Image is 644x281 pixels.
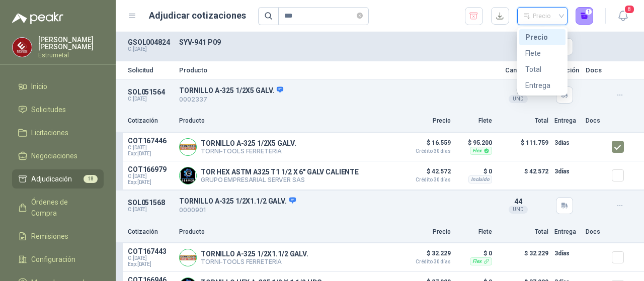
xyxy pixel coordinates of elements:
[128,137,173,145] p: COT167446
[554,137,580,149] p: 3 días
[400,165,451,182] p: $ 42.572
[12,193,104,223] a: Órdenes de Compra
[201,176,359,183] p: GRUPO EMPRESARIAL SERVER SAS
[128,207,173,213] p: C: [DATE]
[128,88,173,96] p: SOL051564
[400,177,451,182] span: Crédito 30 días
[12,12,63,24] img: Logo peakr
[12,227,104,246] a: Remisiones
[179,227,394,237] p: Producto
[12,146,104,165] a: Negociaciones
[586,67,606,73] p: Docs
[470,147,492,155] div: Flex
[470,257,492,265] div: Flex
[38,36,104,50] p: [PERSON_NAME] [PERSON_NAME]
[12,100,104,119] a: Solicitudes
[400,137,451,154] p: $ 16.559
[31,127,68,138] span: Licitaciones
[576,7,594,25] button: 1
[179,67,487,73] p: Producto
[128,96,173,102] p: C: [DATE]
[400,149,451,154] span: Crédito 30 días
[400,247,451,264] p: $ 32.229
[498,116,548,126] p: Total
[498,227,548,237] p: Total
[128,67,173,73] p: Solicitud
[128,145,173,151] span: C: [DATE]
[128,173,173,179] span: C: [DATE]
[128,38,173,46] p: GSOL004824
[179,86,487,95] p: TORNILLO A-325 1/2X5 GALV.
[128,179,173,185] span: Exp: [DATE]
[400,227,451,237] p: Precio
[128,151,173,157] span: Exp: [DATE]
[12,250,104,269] a: Configuración
[31,254,75,265] span: Configuración
[457,165,492,177] p: $ 0
[31,173,72,184] span: Adjudicación
[498,165,548,185] p: $ 42.572
[31,150,77,161] span: Negociaciones
[357,13,363,19] span: close-circle
[128,116,173,126] p: Cotización
[525,80,559,91] div: Entrega
[31,231,68,242] span: Remisiones
[201,258,308,265] p: TORNI-TOOLS FERRETERIA
[128,227,173,237] p: Cotización
[519,61,566,77] div: Total
[201,139,296,147] p: TORNILLO A-325 1/2X5 GALV.
[509,206,528,214] div: UND
[31,197,94,219] span: Órdenes de Compra
[128,255,173,261] span: C: [DATE]
[128,165,173,173] p: COT166979
[457,247,492,259] p: $ 0
[128,199,173,207] p: SOL051568
[519,45,566,61] div: Flete
[179,116,394,126] p: Producto
[519,77,566,93] div: Entrega
[149,9,246,23] h1: Adjudicar cotizaciones
[128,46,173,52] p: C: [DATE]
[519,29,566,45] div: Precio
[525,32,559,43] div: Precio
[179,197,487,206] p: TORNILLO A-325 1/2X1.1/2 GALV.
[12,77,104,96] a: Inicio
[128,261,173,267] span: Exp: [DATE]
[554,247,580,259] p: 3 días
[457,137,492,149] p: $ 95.200
[179,95,487,105] p: 0002337
[357,11,363,21] span: close-circle
[614,7,632,25] button: 8
[624,5,635,14] span: 8
[12,123,104,142] a: Licitaciones
[180,139,196,155] img: Company Logo
[400,259,451,264] span: Crédito 30 días
[457,116,492,126] p: Flete
[31,104,66,115] span: Solicitudes
[554,227,580,237] p: Entrega
[180,167,196,184] img: Company Logo
[400,116,451,126] p: Precio
[201,147,296,155] p: TORNI-TOOLS FERRETERIA
[514,198,522,206] span: 44
[13,38,32,57] img: Company Logo
[509,95,528,103] div: UND
[554,165,580,177] p: 3 días
[586,116,606,126] p: Docs
[523,9,552,24] div: Precio
[12,169,104,189] a: Adjudicación18
[201,168,359,176] p: TOR HEX ASTM A325 T1 1/2 X 6" GALV CALIENTE
[179,38,487,46] p: SYV-941 P09
[84,175,98,183] span: 18
[525,64,559,75] div: Total
[554,116,580,126] p: Entrega
[201,250,308,258] p: TORNILLO A-325 1/2X1.1/2 GALV.
[586,227,606,237] p: Docs
[498,247,548,267] p: $ 32.229
[516,87,520,95] span: 9
[498,137,548,157] p: $ 111.759
[179,206,487,215] p: 0000901
[468,175,492,183] div: Incluido
[128,247,173,255] p: COT167443
[493,67,543,73] p: Cantidad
